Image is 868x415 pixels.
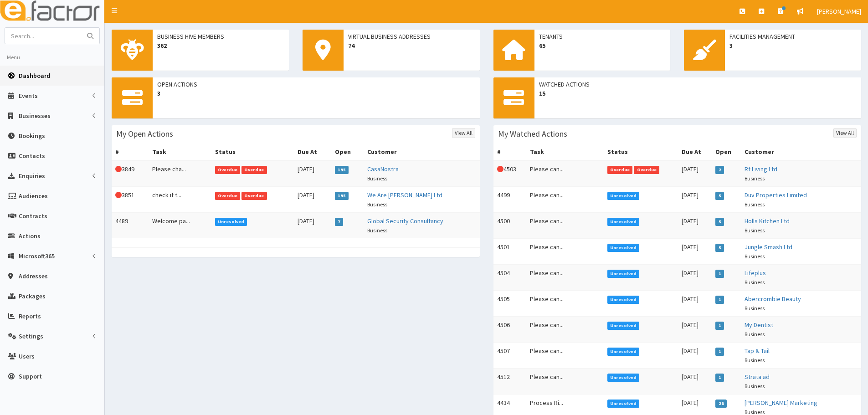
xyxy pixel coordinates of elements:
span: 2 [715,166,724,174]
small: Business [745,175,765,182]
td: 4512 [493,369,527,395]
td: 4507 [493,343,527,369]
span: Open Actions [157,80,475,89]
span: Overdue [607,166,633,174]
a: We Are [PERSON_NAME] Ltd [367,191,442,199]
td: 4506 [493,317,527,343]
th: # [112,143,149,160]
th: Task [526,143,603,160]
span: Business Hive Members [157,32,284,41]
span: Unresolved [607,374,640,382]
td: 4489 [112,213,149,239]
a: Global Security Consultancy [367,217,443,225]
h3: My Watched Actions [498,130,567,138]
td: Welcome pa... [149,213,211,239]
td: [DATE] [678,239,712,265]
span: Watched Actions [539,80,857,89]
span: Unresolved [607,322,640,330]
td: Please can... [526,160,603,187]
td: Please can... [526,239,603,265]
td: Please can... [526,213,603,239]
span: [PERSON_NAME] [817,7,861,15]
span: Users [19,352,35,360]
i: This Action is overdue! [115,166,122,172]
td: Please can... [526,187,603,213]
small: Business [367,227,387,234]
small: Business [745,305,765,312]
span: Overdue [215,192,241,200]
td: [DATE] [294,213,331,239]
a: Tap & Tail [745,347,770,355]
small: Business [745,357,765,364]
td: Please cha... [149,160,211,187]
a: [PERSON_NAME] Marketing [745,399,817,407]
td: 4499 [493,187,527,213]
span: Tenants [539,32,666,41]
span: Settings [19,332,43,340]
span: Actions [19,232,41,240]
td: [DATE] [678,160,712,187]
a: View All [452,128,475,138]
input: Search... [5,28,82,44]
i: This Action is overdue! [115,192,122,198]
span: 1 [715,322,724,330]
span: 5 [715,192,724,200]
span: 1 [715,348,724,356]
td: [DATE] [678,369,712,395]
th: Due At [294,143,331,160]
a: Rf Living Ltd [745,165,777,173]
td: [DATE] [678,187,712,213]
small: Business [745,253,765,260]
a: Jungle Smash Ltd [745,243,792,251]
th: Due At [678,143,712,160]
span: Contacts [19,152,45,160]
th: Customer [364,143,480,160]
span: Dashboard [19,72,50,80]
span: 28 [715,400,727,408]
span: Virtual Business Addresses [348,32,475,41]
span: Addresses [19,272,48,280]
span: 1 [715,374,724,382]
td: 3849 [112,160,149,187]
a: Lifeplus [745,269,766,277]
td: 4505 [493,291,527,317]
span: 15 [539,89,857,98]
span: 3 [729,41,857,50]
span: Overdue [634,166,659,174]
span: Support [19,372,42,380]
small: Business [367,201,387,208]
td: [DATE] [678,291,712,317]
td: [DATE] [678,213,712,239]
th: Status [211,143,294,160]
a: Abercrombie Beauty [745,295,801,303]
span: Unresolved [607,192,640,200]
th: Customer [741,143,861,160]
a: CasaNostra [367,165,399,173]
span: Overdue [241,166,267,174]
th: Task [149,143,211,160]
span: 362 [157,41,284,50]
small: Business [745,201,765,208]
span: Contracts [19,212,47,220]
th: Status [604,143,678,160]
td: Please can... [526,343,603,369]
span: Facilities Management [729,32,857,41]
span: 5 [715,218,724,226]
td: check if t... [149,187,211,213]
i: This Action is overdue! [497,166,503,172]
span: Businesses [19,112,51,120]
span: Packages [19,292,46,300]
span: 65 [539,41,666,50]
a: Duv Properties Limited [745,191,807,199]
span: Unresolved [607,348,640,356]
span: 195 [335,166,349,174]
h3: My Open Actions [116,130,173,138]
td: Please can... [526,291,603,317]
span: Enquiries [19,172,45,180]
small: Business [745,227,765,234]
a: Holls Kitchen Ltd [745,217,790,225]
td: Please can... [526,369,603,395]
span: 195 [335,192,349,200]
td: 3851 [112,187,149,213]
span: Unresolved [607,244,640,252]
